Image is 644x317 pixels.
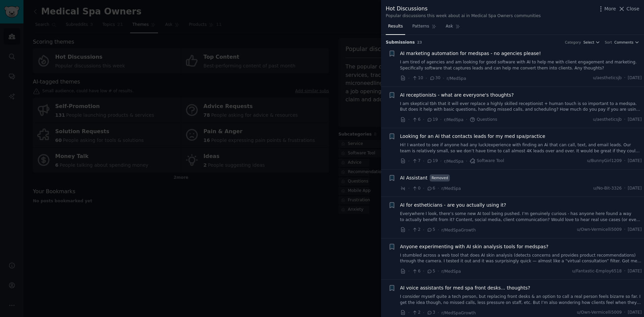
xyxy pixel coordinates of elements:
[438,185,439,192] span: ·
[593,117,622,123] span: u/aestheticsjb
[423,158,424,165] span: ·
[441,311,476,315] span: r/MedSpaGrowth
[624,117,626,123] span: ·
[593,186,622,192] span: u/No-Bit-3326
[427,186,435,192] span: 6
[427,310,435,316] span: 3
[400,142,642,154] a: Hi! I wanted to see if anyone had any luck/experience with finding an Ai that can call, text, and...
[565,40,581,45] div: Category
[386,40,415,46] span: Submission s
[466,116,467,123] span: ·
[400,211,642,223] a: Everywhere I look, there’s some new AI tool being pushed. I’m genuinely curious - has anyone here...
[624,310,626,316] span: ·
[628,158,642,164] span: [DATE]
[628,227,642,233] span: [DATE]
[628,117,642,123] span: [DATE]
[417,40,422,44] span: 23
[624,158,626,164] span: ·
[423,309,424,316] span: ·
[408,226,410,233] span: ·
[430,174,450,181] span: Removed
[423,185,424,192] span: ·
[386,5,541,13] div: Hot Discussions
[440,158,441,165] span: ·
[614,40,634,45] span: Comments
[400,202,506,209] a: AI for estheticians - are you actually using it?
[427,117,438,123] span: 19
[427,158,438,164] span: 19
[427,268,435,274] span: 5
[410,21,438,35] a: Patterns
[444,159,464,164] span: r/MedSpa
[426,75,427,82] span: ·
[400,294,642,306] a: I consider myself quite a tech person, but replacing front desks & an option to call a real perso...
[628,310,642,316] span: [DATE]
[400,253,642,264] a: I stumbled across a web tool that does AI skin analysis (detects concerns and provides product re...
[400,92,514,99] a: AI receptionists - what are everyone's thoughts?
[408,185,410,192] span: ·
[628,186,642,192] span: [DATE]
[628,75,642,81] span: [DATE]
[400,133,545,140] a: Looking for an AI that contacts leads for my med spa/practice
[627,5,639,12] span: Close
[614,40,639,45] button: Comments
[427,227,435,233] span: 5
[624,75,626,81] span: ·
[412,23,429,30] span: Patterns
[408,75,410,82] span: ·
[412,186,420,192] span: 0
[587,158,622,164] span: u/BunnyGirl1209
[438,309,439,316] span: ·
[423,268,424,275] span: ·
[400,174,428,181] a: AI Assistant
[441,228,476,232] span: r/MedSpaGrowth
[593,75,622,81] span: u/aestheticsjb
[447,76,466,81] span: r/MedSpa
[412,158,420,164] span: 7
[441,186,461,191] span: r/MedSpa
[386,13,541,19] div: Popular discussions this week about ai in Medical Spa Owners communities
[624,268,626,274] span: ·
[400,59,642,71] a: I am tired of agencies and am looking for good software with AI to help me with client engagement...
[400,243,548,250] a: Anyone experimenting with AI skin analysis tools for medspas?
[412,75,423,81] span: 10
[604,5,616,12] span: More
[446,23,453,30] span: Ask
[583,40,594,45] span: Select
[628,268,642,274] span: [DATE]
[408,158,410,165] span: ·
[470,158,504,164] span: Software Tool
[624,227,626,233] span: ·
[470,117,497,123] span: Questions
[423,116,424,123] span: ·
[400,284,530,292] a: AI voice assistants for med spa front desks... thoughts?
[429,75,440,81] span: 30
[438,268,439,275] span: ·
[577,227,622,233] span: u/Own-Vermicelli5009
[408,116,410,123] span: ·
[444,117,464,122] span: r/MedSpa
[597,5,616,12] button: More
[577,310,622,316] span: u/Own-Vermicelli5009
[438,226,439,233] span: ·
[400,50,541,57] a: AI marketing automation for medspas - no agencies please!
[400,101,642,113] a: I am skeptical tbh that it will ever replace a highly skilled receptionist + human touch is so im...
[408,268,410,275] span: ·
[440,116,441,123] span: ·
[624,186,626,192] span: ·
[412,268,420,274] span: 6
[386,21,405,35] a: Results
[412,117,420,123] span: 6
[408,309,410,316] span: ·
[441,269,461,274] span: r/MedSpa
[605,40,612,45] div: Sort
[388,23,403,30] span: Results
[412,227,420,233] span: 2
